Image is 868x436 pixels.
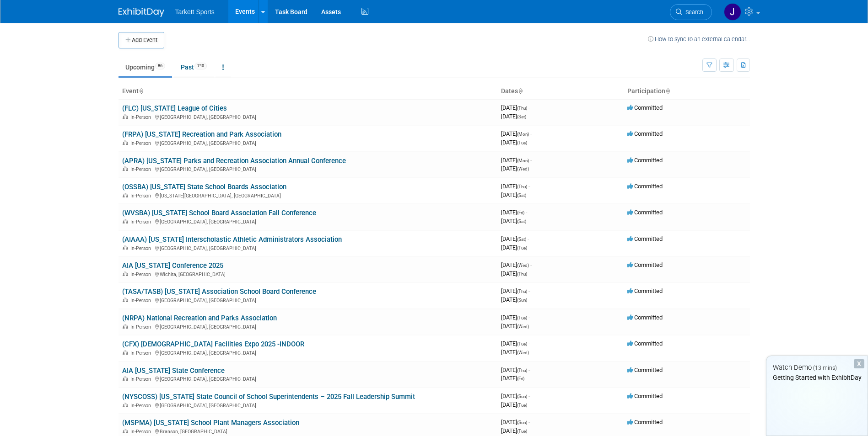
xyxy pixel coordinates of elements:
[130,219,154,225] span: In-Person
[130,324,154,330] span: In-Person
[501,191,526,198] span: [DATE]
[122,130,281,138] a: (FRPA) [US_STATE] Recreation and Park Association
[122,218,494,225] div: [GEOGRAPHIC_DATA], [GEOGRAPHIC_DATA]
[528,393,530,399] span: -
[130,429,154,435] span: In-Person
[627,235,663,242] span: Committed
[627,340,663,347] span: Committed
[122,314,277,322] a: (NRPA) National Recreation and Parks Association
[501,183,530,190] span: [DATE]
[518,87,523,95] a: Sort by Start Date
[501,113,526,120] span: [DATE]
[122,261,223,270] a: AIA [US_STATE] Conference 2025
[517,271,527,276] span: (Thu)
[501,261,532,268] span: [DATE]
[501,419,530,425] span: [DATE]
[627,287,663,294] span: Committed
[517,289,527,294] span: (Thu)
[813,365,837,371] span: (13 mins)
[155,63,165,69] span: 86
[501,393,530,399] span: [DATE]
[517,158,529,163] span: (Mon)
[501,340,530,347] span: [DATE]
[130,403,154,409] span: In-Person
[517,193,526,198] span: (Sat)
[123,140,128,145] img: In-Person Event
[130,376,154,382] span: In-Person
[517,394,527,399] span: (Sun)
[139,87,143,95] a: Sort by Event Name
[130,245,154,251] span: In-Person
[627,261,663,268] span: Committed
[501,165,529,172] span: [DATE]
[123,245,128,250] img: In-Person Event
[123,166,128,171] img: In-Person Event
[627,104,663,111] span: Committed
[517,245,527,250] span: (Tue)
[123,298,128,302] img: In-Person Event
[501,130,532,137] span: [DATE]
[122,191,494,199] div: [US_STATE][GEOGRAPHIC_DATA], [GEOGRAPHIC_DATA]
[130,193,154,199] span: In-Person
[501,209,527,216] span: [DATE]
[119,8,164,17] img: ExhibitDay
[528,104,530,111] span: -
[528,367,530,373] span: -
[528,314,530,321] span: -
[122,287,316,296] a: (TASA/TASB) [US_STATE] Association School Board Conference
[528,287,530,294] span: -
[122,165,494,172] div: [GEOGRAPHIC_DATA], [GEOGRAPHIC_DATA]
[528,419,530,425] span: -
[517,429,527,434] span: (Tue)
[123,114,128,119] img: In-Person Event
[119,32,164,48] button: Add Event
[517,324,529,329] span: (Wed)
[517,210,524,215] span: (Fri)
[122,393,415,401] a: (NYSCOSS) [US_STATE] State Council of School Superintendents – 2025 Fall Leadership Summit
[175,8,215,16] span: Tarkett Sports
[517,166,529,171] span: (Wed)
[501,375,524,382] span: [DATE]
[501,367,530,373] span: [DATE]
[123,429,128,433] img: In-Person Event
[501,314,530,321] span: [DATE]
[122,419,299,427] a: (MSPMA) [US_STATE] School Plant Managers Association
[501,104,530,111] span: [DATE]
[627,419,663,425] span: Committed
[130,298,154,303] span: In-Person
[122,104,227,112] a: (FLC) [US_STATE] League of Cities
[194,63,207,69] span: 740
[501,427,527,434] span: [DATE]
[501,401,527,408] span: [DATE]
[123,324,128,329] img: In-Person Event
[501,270,527,277] span: [DATE]
[123,403,128,407] img: In-Person Event
[627,209,663,216] span: Committed
[122,296,494,303] div: [GEOGRAPHIC_DATA], [GEOGRAPHIC_DATA]
[530,261,532,268] span: -
[122,139,494,146] div: [GEOGRAPHIC_DATA], [GEOGRAPHIC_DATA]
[119,84,497,99] th: Event
[122,183,286,191] a: (OSSBA) [US_STATE] State School Boards Association
[122,113,494,120] div: [GEOGRAPHIC_DATA], [GEOGRAPHIC_DATA]
[528,235,529,242] span: -
[528,183,530,190] span: -
[501,139,527,146] span: [DATE]
[130,140,154,146] span: In-Person
[724,3,741,21] img: Jeff Meslow
[517,132,529,137] span: (Mon)
[122,209,316,217] a: (WVSBA) [US_STATE] School Board Association Fall Conference
[530,157,532,164] span: -
[517,298,527,303] span: (Sun)
[627,393,663,399] span: Committed
[517,140,527,145] span: (Tue)
[501,235,529,242] span: [DATE]
[501,323,529,330] span: [DATE]
[501,218,526,224] span: [DATE]
[122,244,494,251] div: [GEOGRAPHIC_DATA], [GEOGRAPHIC_DATA]
[517,376,524,381] span: (Fri)
[130,350,154,356] span: In-Person
[501,287,530,294] span: [DATE]
[122,340,304,348] a: (CFX) [DEMOGRAPHIC_DATA] Facilities Expo 2025 -INDOOR
[122,270,494,277] div: Wichita, [GEOGRAPHIC_DATA]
